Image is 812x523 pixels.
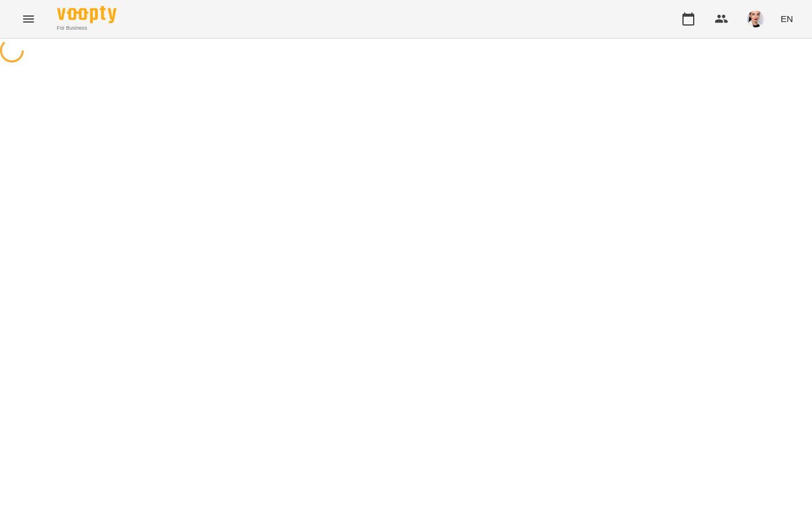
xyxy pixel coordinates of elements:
img: a7f3889b8e8428a109a73121dfefc63d.jpg [747,11,764,27]
button: EN [776,8,798,30]
img: Voopty Logo [57,6,117,23]
button: Menu [14,5,43,33]
span: For Business [57,24,117,32]
span: EN [780,12,793,25]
